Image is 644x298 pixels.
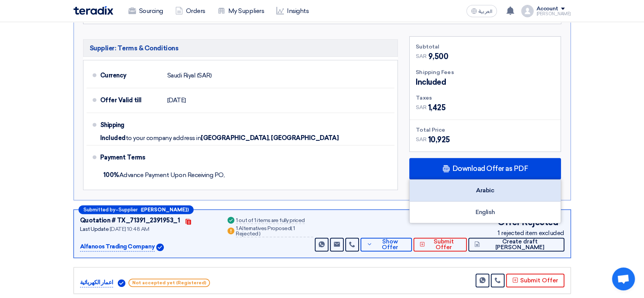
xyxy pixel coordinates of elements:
span: [DATE] [167,97,186,104]
span: SAR [416,52,427,60]
div: Open chat [612,267,635,290]
span: 1 Rejected [236,225,295,237]
span: ( [291,225,292,232]
p: اعمار الكهربائية [80,278,113,287]
a: Orders [169,3,211,19]
div: [PERSON_NAME] [537,12,571,16]
span: Included [100,134,126,142]
button: Submit Offer [413,238,467,251]
div: Shipping Fees [416,68,554,76]
span: Supplier [119,207,138,212]
strong: 100% [103,171,119,179]
span: ) [259,230,261,237]
span: Included [416,76,446,88]
span: SAR [416,103,427,111]
button: العربية [466,5,497,17]
div: Total Price [416,126,554,134]
h5: Supplier: Terms & Conditions [83,39,398,57]
span: 1,425 [428,102,446,113]
span: Download Offer as PDF [452,165,528,172]
b: ([PERSON_NAME]) [141,207,189,212]
div: Quotation # TX_71391_2391953_1 [80,216,180,225]
div: Saudi Riyal (SAR) [167,68,212,83]
div: Taxes [416,94,554,102]
span: SAR [416,135,427,143]
span: Submit Offer [427,239,461,250]
span: to your company address in [126,134,201,142]
img: profile_test.png [521,5,533,17]
span: 9,500 [428,51,449,62]
span: Submitted by [83,207,115,212]
div: Subtotal [416,43,554,51]
img: Teradix logo [74,6,113,15]
span: Create draft [PERSON_NAME] [482,239,558,250]
div: Payment Terms [100,148,386,167]
a: My Suppliers [211,3,270,19]
div: 1 out of 1 items are fully priced [236,218,304,224]
div: Currency [100,66,161,85]
span: [DATE] 10:48 AM [110,226,149,232]
button: Show Offer [360,238,412,251]
span: 10,925 [428,134,450,145]
div: 1 rejected item excluded [498,229,564,238]
div: Offer Valid till [100,91,161,110]
div: 1 Alternatives Proposed [236,226,313,237]
img: Verified Account [156,243,164,251]
div: – [78,205,194,214]
div: Account [537,6,558,12]
div: Arabic [410,180,561,201]
div: Shipping [100,116,161,134]
img: Verified Account [118,279,125,287]
a: Sourcing [122,3,169,19]
span: [GEOGRAPHIC_DATA], [GEOGRAPHIC_DATA] [201,134,338,142]
span: Advance Payment Upon Receiving PO, [103,171,225,179]
span: Not accepted yet (Registered) [128,279,210,287]
a: Insights [270,3,315,19]
p: Alfanoos Trading Company [80,242,155,251]
span: Show Offer [374,239,406,250]
div: English [410,201,561,223]
span: العربية [479,9,492,14]
span: Last Update [80,226,109,232]
button: Submit Offer [506,274,564,287]
button: Create draft [PERSON_NAME] [468,238,564,251]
